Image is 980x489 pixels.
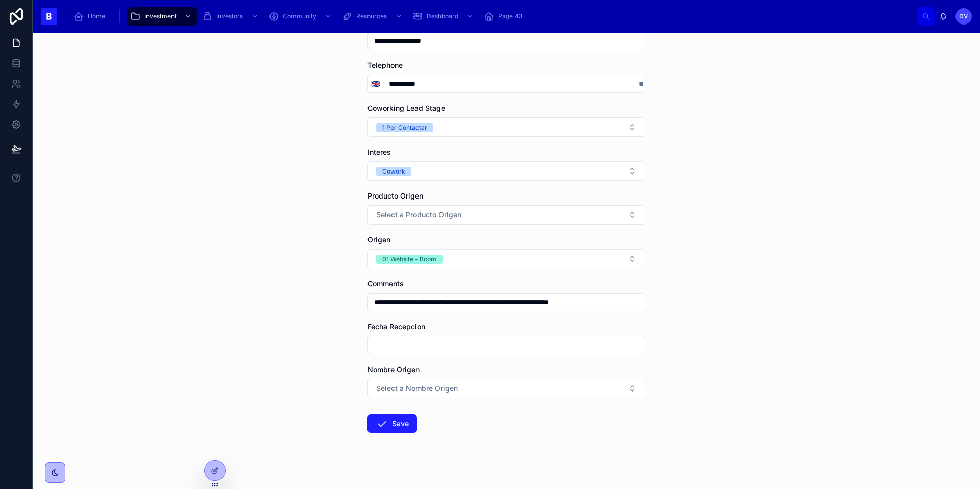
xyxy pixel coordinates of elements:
[199,7,263,26] a: Investors
[88,12,105,20] span: Home
[367,235,390,244] span: Origen
[356,12,387,20] span: Resources
[481,7,529,26] a: Page 43
[367,322,425,331] span: Fecha Recepcion
[367,205,645,225] button: Select Button
[41,8,57,25] img: App logo
[367,379,645,398] button: Select Button
[144,12,177,20] span: Investment
[339,7,407,26] a: Resources
[265,7,337,26] a: Community
[376,383,458,394] span: Select a Nombre Origen
[283,12,316,20] span: Community
[367,414,417,433] button: Save
[367,117,645,137] button: Select Button
[65,5,917,28] div: scrollable content
[216,12,243,20] span: Investors
[409,7,479,26] a: Dashboard
[371,79,380,89] span: 🇬🇧
[376,210,461,220] span: Select a Producto Origen
[427,12,458,20] span: Dashboard
[367,365,420,374] span: Nombre Origen
[367,161,645,181] button: Select Button
[382,167,405,176] div: Cowork
[367,61,403,69] span: Telephone
[367,249,645,268] button: Select Button
[70,7,112,26] a: Home
[382,255,436,264] div: 01 Website - Bcom
[367,191,423,200] span: Producto Origen
[127,7,197,26] a: Investment
[498,12,522,20] span: Page 43
[376,254,443,264] button: Unselect I_01_WEBSITE_BCOM
[367,104,445,112] span: Coworking Lead Stage
[368,75,383,93] button: Select Button
[382,123,427,132] div: 1 Por Contactar
[367,148,391,156] span: Interes
[367,279,404,288] span: Comments
[959,12,968,20] span: DV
